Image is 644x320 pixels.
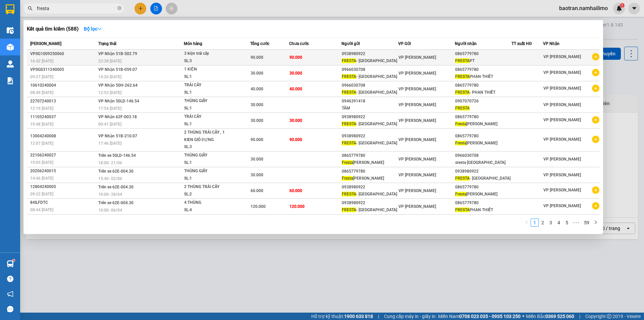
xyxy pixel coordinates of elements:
[98,75,121,79] span: 14:26 [DATE]
[7,291,13,297] span: notification
[30,192,53,196] span: 09:22 [DATE]
[342,82,398,89] div: 0966030708
[184,41,202,46] span: Món hàng
[184,159,234,167] div: SL: 1
[582,219,592,227] li: 59
[7,306,13,312] span: message
[592,219,600,227] li: Next Page
[251,71,263,76] span: 30.000
[184,121,234,128] div: SL: 1
[455,98,511,105] div: 0907070726
[30,75,53,79] span: 09:27 [DATE]
[455,74,470,79] span: FRESTA
[455,140,511,147] div: [PERSON_NAME]
[398,55,436,60] span: VP [PERSON_NAME]
[543,203,581,208] span: VP [PERSON_NAME]
[98,122,121,127] span: 00:41 [DATE]
[98,41,116,46] span: Trạng thái
[184,191,234,198] div: SL: 2
[98,169,133,174] span: Trên xe 62E-004.30
[543,86,581,91] span: VP [PERSON_NAME]
[455,57,511,64] div: PT
[30,183,96,190] div: 12804240005
[184,199,234,207] div: 4 THÙNG
[184,50,234,57] div: 3 kiện trái cây
[289,137,302,142] span: 90.000
[571,219,582,227] span: •••
[7,27,14,34] img: warehouse-icon
[289,118,302,123] span: 30.000
[30,208,53,212] span: 08:44 [DATE]
[251,118,263,123] span: 30.000
[342,208,356,212] span: FRESTA
[342,133,398,140] div: 0938980922
[98,185,133,189] span: Trên xe 62E-004.30
[184,183,234,191] div: 2 THÙNG TRÁI CÂY
[398,137,436,142] span: VP [PERSON_NAME]
[6,22,59,30] div: Minh
[455,152,511,159] div: 0966030708
[455,141,466,145] span: Fresta
[398,71,436,76] span: VP [PERSON_NAME]
[342,159,398,166] div: [PERSON_NAME]
[592,53,599,60] span: plus-circle
[398,188,436,193] span: VP [PERSON_NAME]
[98,192,122,197] span: 10:00 - 28/04
[455,73,511,80] div: PHAN THIẾT
[184,129,234,143] div: 2 THÙNG TRÁI CÂY , 1 KIEN GIỎ ĐỰNG
[251,204,266,209] span: 120.000
[523,219,531,227] button: left
[64,6,80,13] span: Nhận:
[455,121,511,128] div: [PERSON_NAME]
[342,160,353,165] span: Fresta
[455,122,466,126] span: Fresta
[342,140,398,147] div: - [GEOGRAPHIC_DATA]
[98,99,139,103] span: VP Nhận 50LD-146.54
[342,152,398,159] div: 0865779780
[184,175,234,182] div: SL: 1
[539,219,546,226] a: 2
[543,41,559,46] span: VP Nhận
[30,98,96,105] div: 22707240013
[341,41,360,46] span: Người gửi
[342,207,398,214] div: - [GEOGRAPHIC_DATA]
[571,219,582,227] li: Next 5 Pages
[342,105,398,112] div: TÂM
[6,6,16,13] span: Gửi:
[64,6,118,22] div: VP [PERSON_NAME]
[30,152,96,159] div: 22106240027
[455,82,511,89] div: 0865779780
[5,44,15,51] span: CR :
[251,173,263,177] span: 30.000
[592,116,599,124] span: plus-circle
[455,90,470,95] span: FRESTA
[555,219,563,227] li: 4
[184,168,234,175] div: THÙNG GIẤY
[7,276,13,282] span: question-circle
[30,90,53,95] span: 08:49 [DATE]
[342,191,398,198] div: - [GEOGRAPHIC_DATA]
[7,77,14,84] img: solution-icon
[98,141,121,146] span: 17:46 [DATE]
[30,50,96,57] div: VPSG1009250060
[342,98,398,105] div: 0946391418
[117,6,121,10] span: close-circle
[342,89,398,96] div: - [GEOGRAPHIC_DATA]
[592,85,599,92] span: plus-circle
[455,41,477,46] span: Người nhận
[184,66,234,73] div: 1 KIỆN
[455,199,511,207] div: 0865779780
[289,41,309,46] span: Chưa cước
[398,118,436,123] span: VP [PERSON_NAME]
[84,26,102,32] strong: Bộ lọc
[98,200,133,205] span: Trên xe 62E-004.30
[342,184,398,191] div: 0938980922
[30,106,53,111] span: 12:19 [DATE]
[64,22,118,30] div: Thúy
[30,113,96,121] div: 11105240037
[7,260,14,267] img: warehouse-icon
[342,50,398,57] div: 0938980922
[13,259,15,261] sup: 1
[251,157,263,162] span: 30.000
[342,73,398,80] div: - [GEOGRAPHIC_DATA]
